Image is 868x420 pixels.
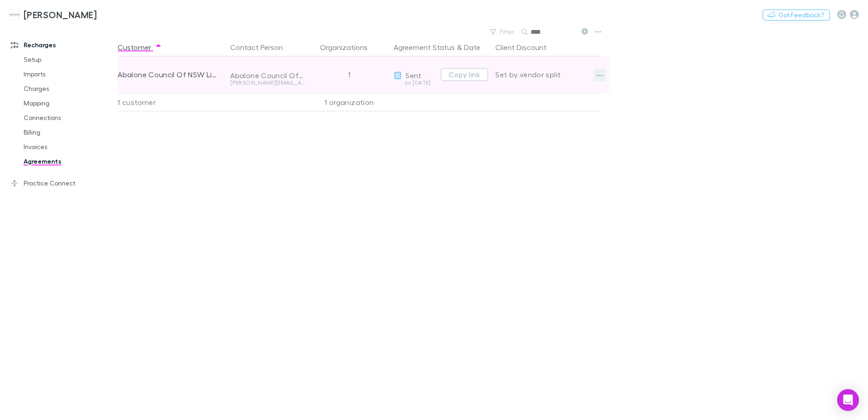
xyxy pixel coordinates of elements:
[495,56,601,93] div: Set by vendor split
[763,10,830,20] button: Got Feedback?
[4,4,102,25] a: [PERSON_NAME]
[394,80,437,85] div: on [DATE]
[15,67,123,81] a: Imports
[118,93,227,111] div: 1 customer
[118,56,223,93] div: Abalone Council Of NSW Limited
[15,52,123,67] a: Setup
[464,38,480,56] button: Date
[15,110,123,125] a: Connections
[15,125,123,140] a: Billing
[308,56,390,93] div: 1
[118,38,162,56] button: Customer
[441,68,488,81] button: Copy link
[15,140,123,154] a: Invoices
[2,38,123,52] a: Recharges
[15,96,123,110] a: Mapping
[230,80,305,85] div: [PERSON_NAME][EMAIL_ADDRESS][DOMAIN_NAME]
[9,9,20,20] img: Hales Douglass's Logo
[495,38,557,56] button: Client Discount
[405,71,421,80] span: Sent
[394,38,455,56] button: Agreement Status
[485,26,520,37] button: Filter
[230,71,305,80] div: Abalone Council Of NSW Limited
[320,38,379,56] button: Organizations
[837,389,859,411] div: Open Intercom Messenger
[230,38,294,56] button: Contact Person
[15,154,123,169] a: Agreements
[394,38,488,56] div: &
[2,176,123,190] a: Practice Connect
[24,9,97,20] h3: [PERSON_NAME]
[308,93,390,111] div: 1 organization
[15,81,123,96] a: Charges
